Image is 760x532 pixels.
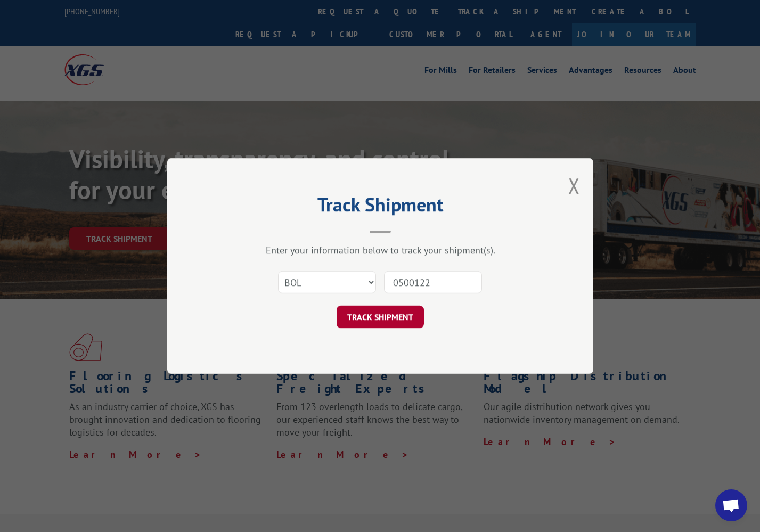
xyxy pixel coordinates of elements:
a: Open chat [715,489,747,521]
button: TRACK SHIPMENT [337,306,424,328]
h2: Track Shipment [220,197,540,217]
input: Number(s) [384,271,482,293]
div: Enter your information below to track your shipment(s). [220,244,540,256]
button: Close modal [568,171,580,200]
